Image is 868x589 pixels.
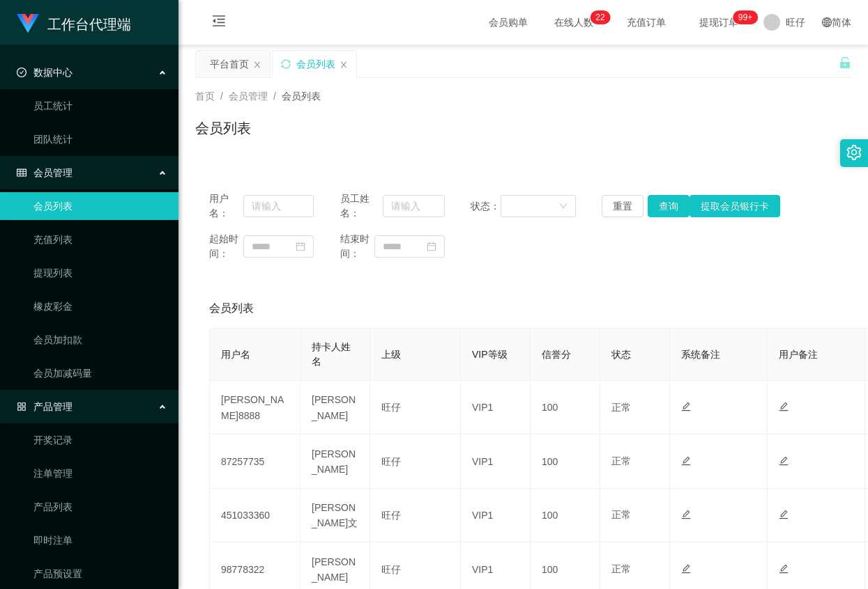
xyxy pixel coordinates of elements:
i: 图标：日历 [427,242,436,251]
input: 请输入 [383,195,445,217]
font: VIP1 [472,510,493,521]
font: 用户备注 [779,349,818,360]
sup: 22 [590,10,610,24]
font: 首页 [195,91,215,102]
font: VIP等级 [472,349,508,360]
font: 结束时间： [340,233,370,259]
font: 简体 [832,17,851,28]
font: [PERSON_NAME] [312,448,356,475]
font: 会员管理 [229,91,268,102]
font: [PERSON_NAME]文 [312,502,358,528]
font: / [220,91,223,102]
font: 状态： [471,201,500,212]
font: 上级 [381,349,401,360]
button: 提取会员银行卡 [690,195,780,217]
font: 平台首页 [210,58,249,70]
font: [PERSON_NAME]8888 [221,394,284,421]
a: 工作台代理端 [17,17,131,28]
a: 会员列表 [33,192,167,220]
button: 重置 [602,195,644,217]
font: / [273,91,276,102]
font: 用户名： [209,193,229,219]
font: 正常 [611,402,631,413]
font: 提现订单 [699,17,738,28]
font: 87257735 [221,456,264,467]
a: 会员加减码量 [33,359,167,387]
a: 会员加扣款 [33,326,167,354]
font: 100 [542,510,558,521]
font: 旺仔 [381,563,401,574]
a: 产品预设置 [33,560,167,588]
i: 图标: 菜单折叠 [195,1,243,45]
font: 产品管理 [33,401,73,412]
font: 451033360 [221,510,270,521]
font: 工作台代理端 [47,17,131,32]
font: 100 [542,402,558,413]
a: 开奖记录 [33,426,167,454]
font: 98778322 [221,563,264,574]
font: 旺仔 [786,17,805,28]
font: 充值订单 [627,17,666,28]
font: 2 [600,13,605,22]
i: 图标：同步 [281,59,291,69]
font: VIP1 [472,402,493,413]
i: 图标： 下 [559,202,568,212]
font: 持卡人姓名 [312,341,351,367]
font: VIP1 [472,563,493,574]
font: 起始时间： [209,233,238,259]
font: 99+ [738,13,752,22]
font: 会员管理 [33,167,73,178]
font: 信誉分 [542,349,571,360]
font: 正常 [611,509,631,520]
font: 数据中心 [33,67,73,78]
font: VIP1 [472,456,493,467]
font: [PERSON_NAME] [312,556,356,582]
font: 会员列表 [209,302,254,314]
sup: 982 [733,10,758,24]
img: logo.9652507e.png [17,14,39,33]
font: 状态 [611,349,631,360]
i: 图标：编辑 [681,402,691,411]
font: 旺仔 [381,402,401,413]
a: 员工统计 [33,92,167,120]
a: 即时注单 [33,526,167,554]
i: 图标： 表格 [17,168,26,178]
font: 在线人数 [554,17,593,28]
a: 充值列表 [33,226,167,253]
a: 团队统计 [33,125,167,153]
i: 图标：编辑 [779,564,789,574]
a: 橡皮彩金 [33,292,167,320]
font: [PERSON_NAME] [312,394,356,421]
font: 正常 [611,455,631,466]
font: 100 [542,456,558,467]
font: 100 [542,563,558,574]
input: 请输入 [243,195,314,217]
i: 图标：编辑 [681,564,691,574]
i: 图标：设置 [846,145,862,160]
i: 图标: 检查-圆圈-o [17,68,26,77]
font: 用户名 [221,349,250,360]
font: 系统备注 [681,349,720,360]
font: 会员列表 [282,91,321,102]
p: 2 [595,10,600,24]
i: 图标：编辑 [681,510,691,519]
font: 旺仔 [381,510,401,521]
a: 产品列表 [33,493,167,521]
button: 查询 [648,195,690,217]
i: 图标：编辑 [681,456,691,466]
a: 注单管理 [33,460,167,487]
font: 正常 [611,563,631,574]
a: 提现列表 [33,259,167,287]
i: 图标：编辑 [779,510,789,519]
i: 图标: 全球 [822,17,832,27]
i: 图标： 解锁 [839,56,851,69]
i: 图标：编辑 [779,402,789,411]
font: 会员列表 [195,120,251,136]
font: 会员列表 [296,58,335,70]
i: 图标： 关闭 [340,61,348,69]
i: 图标： 关闭 [253,61,261,69]
font: 员工姓名： [340,193,370,219]
i: 图标: appstore-o [17,402,26,411]
font: 旺仔 [381,456,401,467]
i: 图标：编辑 [779,456,789,466]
